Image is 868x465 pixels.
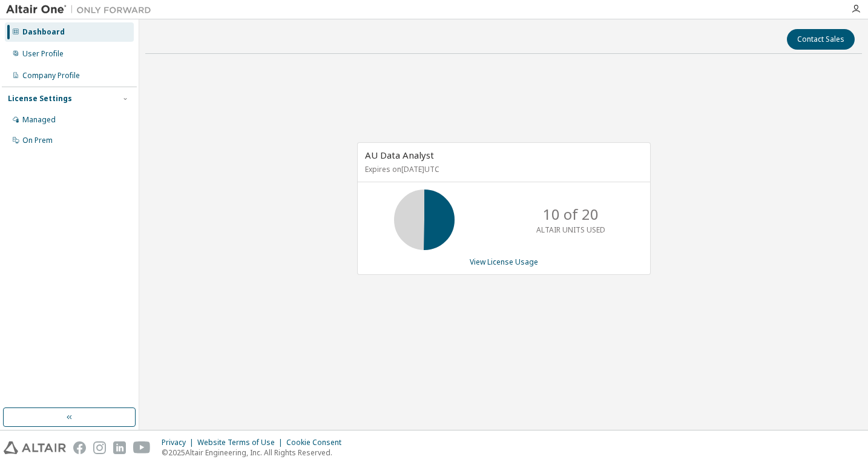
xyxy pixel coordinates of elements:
p: Expires on [DATE] UTC [365,164,640,174]
span: AU Data Analyst [365,149,434,161]
div: Website Terms of Use [197,438,286,447]
a: View License Usage [470,257,538,267]
img: linkedin.svg [113,441,126,454]
p: 10 of 20 [543,204,599,225]
div: Privacy [162,438,197,447]
div: Cookie Consent [286,438,349,447]
img: youtube.svg [133,441,151,454]
p: ALTAIR UNITS USED [536,225,605,235]
div: License Settings [8,94,72,104]
img: facebook.svg [73,441,86,454]
img: Altair One [6,4,157,16]
div: Company Profile [22,71,80,81]
button: Contact Sales [787,29,855,50]
div: Dashboard [22,27,65,37]
img: altair_logo.svg [4,441,66,454]
div: On Prem [22,136,53,145]
div: Managed [22,115,56,125]
p: © 2025 Altair Engineering, Inc. All Rights Reserved. [162,447,349,458]
div: User Profile [22,49,64,59]
img: instagram.svg [93,441,106,454]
